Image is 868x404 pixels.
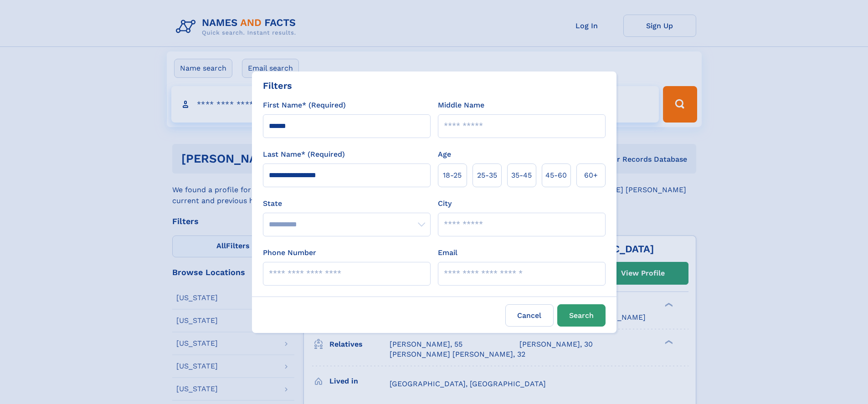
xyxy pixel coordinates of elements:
[263,100,346,111] label: First Name* (Required)
[438,247,457,258] label: Email
[263,198,431,209] label: State
[263,149,345,160] label: Last Name* (Required)
[263,79,292,92] div: Filters
[557,304,606,327] button: Search
[477,170,497,181] span: 25‑35
[511,170,532,181] span: 35‑45
[584,170,598,181] span: 60+
[505,304,554,327] label: Cancel
[438,149,451,160] label: Age
[263,247,316,258] label: Phone Number
[438,198,452,209] label: City
[545,170,567,181] span: 45‑60
[443,170,462,181] span: 18‑25
[438,100,484,111] label: Middle Name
